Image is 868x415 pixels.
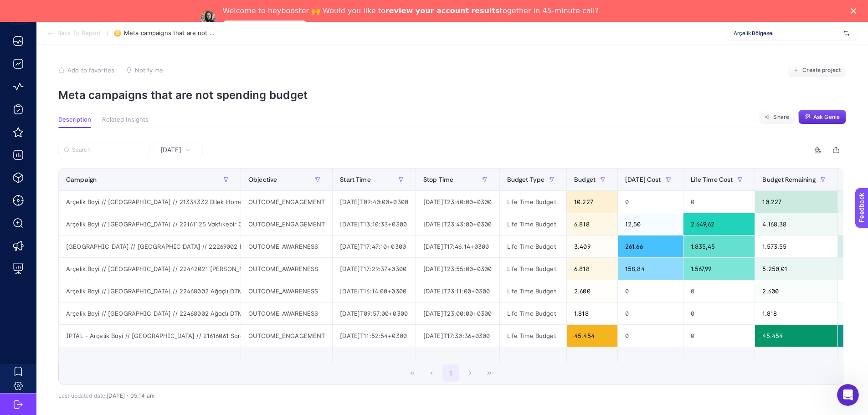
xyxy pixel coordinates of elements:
button: Notify me [126,67,163,74]
span: Meta campaigns that are not spending budget [124,30,215,37]
div: Life Time Budget [500,325,567,347]
button: Create project [788,63,846,77]
div: Life Time Budget [500,302,567,324]
div: Yesterday [58,157,843,399]
div: 45.454 [755,325,837,347]
div: Arçelik Bayi // [GEOGRAPHIC_DATA] // 22442021 [PERSON_NAME] DTM Arçelik - // [GEOGRAPHIC_DATA] Bö... [59,258,241,280]
button: Share [759,110,795,124]
span: Description [58,116,91,123]
div: OUTCOME_ENGAGEMENT [241,213,332,235]
span: Start Time [340,176,370,183]
div: 6.818 [567,258,617,280]
div: [DATE]T17:47:10+0300 [333,236,416,257]
span: Add to favorites [67,67,114,74]
span: Budget [574,176,596,183]
div: İPTAL - Arçelik Bayi // [GEOGRAPHIC_DATA] // 21616061 Saral Kardeşler Arçelik - [GEOGRAPHIC_DATA]... [59,325,241,347]
div: 0 [618,302,683,324]
div: Arçelik Bayi // [GEOGRAPHIC_DATA] // 22468002 Ağaçlı DTM Arçelik - [GEOGRAPHIC_DATA] ÇYK ([GEOGRA... [59,280,241,302]
div: [GEOGRAPHIC_DATA] // [GEOGRAPHIC_DATA] // 22269002 Bayhanlar Arçelik - ÇYK // [GEOGRAPHIC_DATA] -... [59,236,241,257]
span: Budget Type [507,176,545,183]
div: 0 [618,280,683,302]
div: [DATE]T23:40:00+0300 [416,191,499,213]
div: [DATE]T23:00:00+0300 [416,302,499,324]
div: [DATE]T23:43:00+0300 [416,213,499,235]
a: Speak with an Expert [223,20,307,31]
button: Description [58,116,91,128]
div: OUTCOME_ENGAGEMENT [241,325,332,347]
div: 1.567,99 [683,258,755,280]
span: Back To Report [57,30,101,37]
div: 0 [618,325,683,347]
div: 2.649,62 [683,213,755,235]
span: Ask Genie [813,113,840,121]
div: Life Time Budget [500,280,567,302]
b: review your account [385,6,469,15]
span: [DATE] [160,145,181,154]
div: 0 [683,280,755,302]
span: Campaign [66,176,97,183]
span: [DATE] Cost [625,176,661,183]
span: Related Insights [102,116,149,123]
div: [DATE]T09:40:00+0300 [333,191,416,213]
div: Life Time Budget [500,191,567,213]
div: 2.600 [567,280,617,302]
button: Ask Genie [798,110,846,124]
div: [DATE]T23:11:00+0300 [416,280,499,302]
div: [DATE]T17:46:14+0300 [416,236,499,257]
div: 2.600 [755,280,837,302]
span: Notify me [135,67,163,74]
div: 45.454 [567,325,617,347]
div: 3.409 [567,236,617,257]
span: [DATE]・05:14 am [107,392,154,399]
div: [DATE]T11:52:54+0300 [333,325,416,347]
div: OUTCOME_AWARENESS [241,280,332,302]
div: 10.227 [755,191,837,213]
div: 0 [683,191,755,213]
span: Life Time Cost [691,176,733,183]
b: results [471,6,499,15]
span: Create project [802,67,841,74]
div: 0 [683,325,755,347]
div: OUTCOME_ENGAGEMENT [241,191,332,213]
div: Welcome to heybooster 🙌 Would you like to together in 45-minute call? [223,6,599,15]
span: Stop Time [423,176,453,183]
iframe: Intercom live chat [837,384,859,406]
button: Add to favorites [58,67,114,74]
div: 1.573,55 [755,236,837,257]
button: 1 [442,364,460,382]
img: svg%3e [844,29,849,38]
div: 10.227 [567,191,617,213]
div: [DATE]T17:29:37+0300 [333,258,416,280]
div: 158,84 [618,258,683,280]
div: OUTCOME_AWARENESS [241,236,332,257]
div: Close [851,8,860,14]
div: Life Time Budget [500,236,567,257]
span: Objective [248,176,277,183]
span: Arçelik Bölgesel [734,30,840,37]
div: 0 [683,302,755,324]
div: Arçelik Bayi // [GEOGRAPHIC_DATA] // 22468002 Ağaçlı DTM Arçelik - [GEOGRAPHIC_DATA] ÇYK ([GEOGRA... [59,302,241,324]
div: Arçelik Bayi // [GEOGRAPHIC_DATA] // 22161125 Vakfıkebir Güven Elektrikli - ÇYK // [GEOGRAPHIC_DA... [59,213,241,235]
div: 4.168,38 [755,213,837,235]
div: 0 [618,191,683,213]
div: 12,50 [618,213,683,235]
div: 261,66 [618,236,683,257]
img: Profile image for Neslihan [201,10,216,25]
div: Life Time Budget [500,258,567,280]
span: Last updated date: [58,392,107,399]
span: / [107,29,109,36]
div: Life Time Budget [500,213,567,235]
p: Meta campaigns that are not spending budget [58,88,846,102]
div: [DATE]T16:14:00+0300 [333,280,416,302]
div: [DATE]T23:55:00+0300 [416,258,499,280]
div: OUTCOME_AWARENESS [241,258,332,280]
div: OUTCOME_AWARENESS [241,302,332,324]
div: [DATE]T17:30:36+0300 [416,325,499,347]
input: Search [72,147,144,154]
div: [DATE]T09:57:00+0300 [333,302,416,324]
div: Arçelik Bayi // [GEOGRAPHIC_DATA] // 21334332 Dilek Home Arçelik - ID // [GEOGRAPHIC_DATA] & Trak... [59,191,241,213]
span: Feedback [5,3,35,10]
div: [DATE]T13:10:33+0300 [333,213,416,235]
div: 1.818 [567,302,617,324]
div: 1.835,45 [683,236,755,257]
